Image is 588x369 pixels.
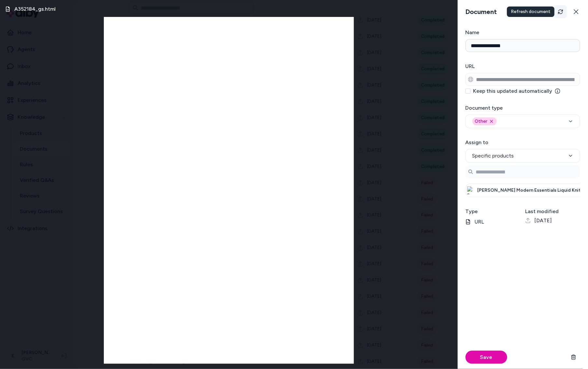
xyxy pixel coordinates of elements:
[466,115,580,128] button: OtherRemove other option
[466,208,520,215] h3: Type
[466,104,580,112] h3: Document type
[473,89,560,94] label: Keep this updated automatically
[466,29,580,36] h3: Name
[466,218,520,226] p: URL
[535,217,552,225] span: [DATE]
[466,62,580,70] h3: URL
[489,119,494,124] button: Remove other option
[472,117,497,125] div: Other
[466,139,489,145] label: Assign to
[554,5,567,18] button: Refresh
[466,351,507,364] button: Save
[472,152,514,160] span: Specific products
[14,5,56,13] h3: A352184_gs.html
[463,7,500,16] h3: Document
[467,186,475,194] img: Susan Graver Modern Essentials Liquid Knit Tunic, Size Medium, Clementine
[525,208,580,215] h3: Last modified
[507,7,554,17] div: Refresh document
